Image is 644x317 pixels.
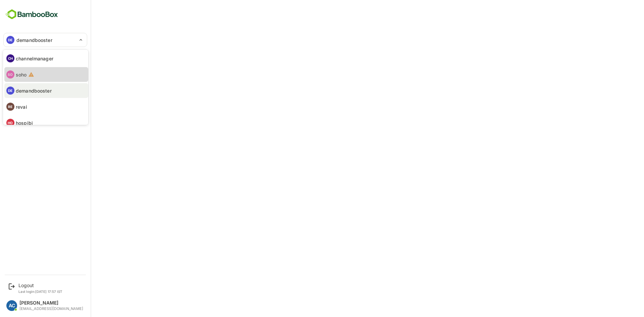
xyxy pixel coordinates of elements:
p: revai [16,103,27,110]
div: RE [6,103,14,111]
div: CH [6,54,14,62]
p: hospibi [16,119,33,126]
p: soho [16,71,27,78]
div: DE [6,87,14,95]
p: channelmanager [16,55,53,62]
div: SO [6,70,14,78]
p: demandbooster [16,87,52,94]
div: HO [6,119,14,127]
